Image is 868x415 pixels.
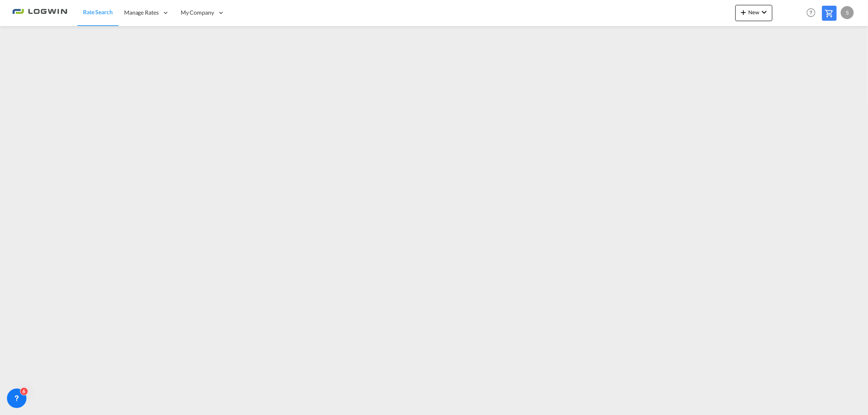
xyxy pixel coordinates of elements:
[181,9,214,17] span: My Company
[841,6,854,19] div: S
[804,6,818,20] span: Help
[739,7,748,17] md-icon: icon-plus 400-fg
[124,9,159,17] span: Manage Rates
[12,4,67,22] img: 2761ae10d95411efa20a1f5e0282d2d7.png
[83,9,113,15] span: Rate Search
[739,9,769,15] span: New
[759,7,769,17] md-icon: icon-chevron-down
[804,6,822,20] div: Help
[735,5,772,21] button: icon-plus 400-fgNewicon-chevron-down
